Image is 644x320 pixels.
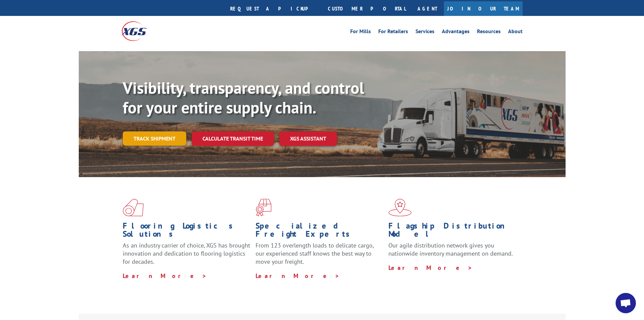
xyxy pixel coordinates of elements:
p: From 123 overlength loads to delicate cargo, our experienced staff knows the best way to move you... [256,241,383,272]
a: Services [415,29,434,36]
a: For Mills [350,29,371,36]
a: For Retailers [378,29,408,36]
a: Request a pickup [225,1,323,16]
a: Advantages [442,29,470,36]
a: Track shipment [123,131,186,146]
a: Calculate transit time [192,131,274,146]
h1: Flagship Distribution Model [388,222,516,241]
a: Join Our Team [444,1,523,16]
b: Visibility, transparency, and control for your entire supply chain. [123,77,364,118]
img: xgs-icon-flagship-distribution-model-red [388,199,412,216]
h1: Flooring Logistics Solutions [123,222,251,241]
img: xgs-icon-total-supply-chain-intelligence-red [123,199,144,216]
a: Agent [411,1,444,16]
a: Open chat [616,293,636,313]
a: Learn More > [123,272,207,280]
a: Learn More > [256,272,340,280]
span: Our agile distribution network gives you nationwide inventory management on demand. [388,241,513,257]
a: XGS ASSISTANT [279,131,337,146]
span: As an industry carrier of choice, XGS has brought innovation and dedication to flooring logistics... [123,241,250,265]
a: Resources [477,29,501,36]
img: xgs-icon-focused-on-flooring-red [256,199,271,216]
a: Customer Portal [323,1,411,16]
a: Learn More > [388,264,473,272]
a: About [508,29,523,36]
h1: Specialized Freight Experts [256,222,383,241]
